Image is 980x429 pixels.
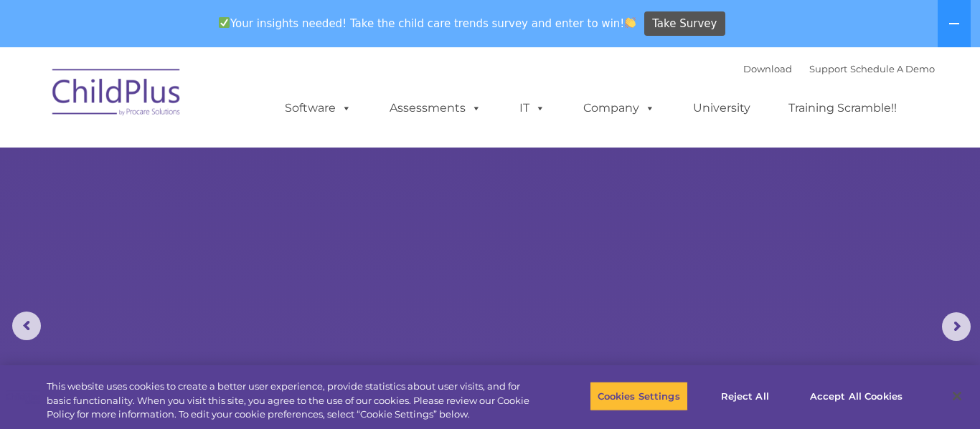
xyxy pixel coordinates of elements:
a: Company [569,94,669,122]
span: Your insights needed! Take the child care trends survey and enter to win! [212,9,642,37]
a: Assessments [375,94,496,122]
a: Software [270,94,366,122]
img: ChildPlus by Procare Solutions [45,59,189,130]
a: Training Scramble!! [774,94,911,122]
a: Download [743,63,792,74]
a: Take Survey [644,11,725,37]
a: Support [809,63,847,74]
a: Schedule A Demo [850,63,935,74]
button: Accept All Cookies [802,381,910,411]
button: Reject All [700,381,790,411]
img: ✅ [219,17,230,28]
span: Take Survey [652,11,717,37]
img: 👏 [625,17,636,28]
font: | [743,63,935,74]
a: University [679,94,765,122]
a: IT [505,94,560,122]
button: Cookies Settings [590,381,688,411]
div: This website uses cookies to create a better user experience, provide statistics about user visit... [47,380,539,422]
button: Close [941,380,973,412]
